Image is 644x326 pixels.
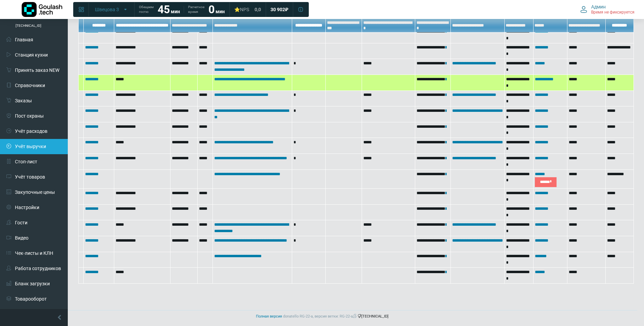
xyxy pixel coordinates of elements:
span: мин [171,9,180,14]
a: Обещаем гостю 45 мин Расчетное время 0 мин [135,3,229,16]
span: Админ [591,4,606,10]
span: Швецова 3 [95,6,119,13]
span: NPS [240,7,249,12]
strong: 45 [158,3,170,16]
a: 30 902 ₽ [266,3,293,16]
span: donatello RG-22-a, версия ветки: RG-22-a [283,314,358,319]
img: Логотип компании Goulash.tech [22,2,62,17]
a: Полная версия [256,314,282,319]
button: Швецова 3 [91,4,132,15]
button: Админ Время не фиксируется [576,2,639,17]
div: ⭐ [234,6,249,13]
span: Расчетное время [188,5,204,14]
span: Время не фиксируется [591,10,635,15]
span: 30 902 [270,6,285,13]
a: ⭐NPS 0,0 [230,3,265,16]
span: Обещаем гостю [139,5,154,14]
span: 0,0 [255,6,261,13]
footer: [TECHNICAL_ID] [7,310,637,323]
strong: 0 [208,3,215,16]
span: ₽ [285,6,288,13]
span: мин [216,9,225,14]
